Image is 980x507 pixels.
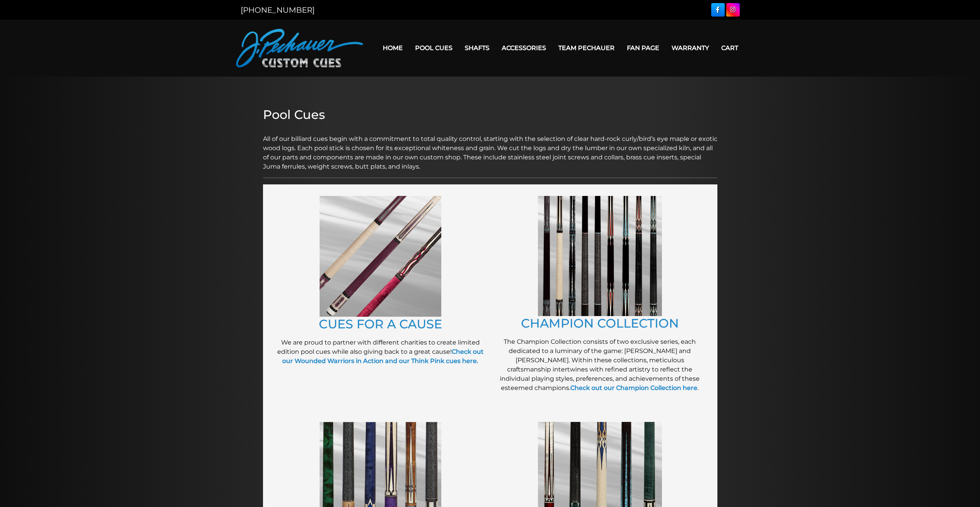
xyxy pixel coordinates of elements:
[715,38,744,58] a: Cart
[263,125,717,171] p: All of our billiard cues begin with a commitment to total quality control, starting with the sele...
[552,38,621,58] a: Team Pechauer
[494,337,706,393] p: The Champion Collection consists of two exclusive series, each dedicated to a luminary of the gam...
[236,29,363,67] img: Pechauer Custom Cues
[241,5,315,15] a: [PHONE_NUMBER]
[570,384,697,392] a: Check out our Champion Collection here
[621,38,665,58] a: Fan Page
[409,38,459,58] a: Pool Cues
[377,38,409,58] a: Home
[496,38,552,58] a: Accessories
[665,38,715,58] a: Warranty
[521,316,679,331] a: CHAMPION COLLECTION
[275,338,486,366] p: We are proud to partner with different charities to create limited edition pool cues while also g...
[319,316,442,331] a: CUES FOR A CAUSE
[282,348,484,365] a: Check out our Wounded Warriors in Action and our Think Pink cues here.
[263,107,717,122] h2: Pool Cues
[459,38,496,58] a: Shafts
